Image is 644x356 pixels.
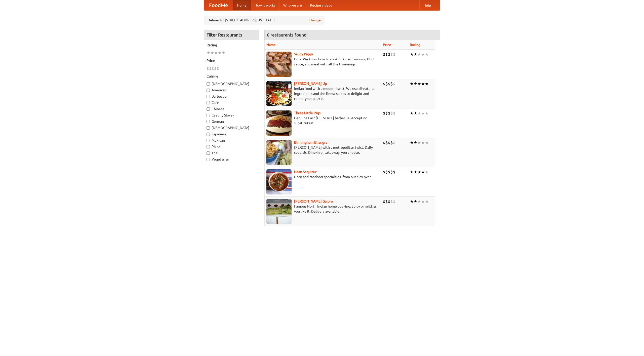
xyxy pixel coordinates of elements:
[383,43,391,47] a: Price
[385,169,388,175] li: $
[207,106,256,111] label: Chinese
[266,169,292,194] img: naansequitur.jpg
[217,66,219,71] li: $
[393,81,395,87] li: $
[417,110,421,116] li: ★
[421,199,425,204] li: ★
[294,199,333,203] b: [PERSON_NAME] Galore
[421,52,425,57] li: ★
[414,81,417,87] li: ★
[266,81,292,106] img: curryup.jpg
[388,110,390,116] li: $
[204,0,233,10] a: FoodMe
[417,140,421,145] li: ★
[207,114,210,117] input: Czech / Slovak
[207,150,256,155] label: Thai
[414,140,417,145] li: ★
[207,139,210,142] input: Mexican
[410,81,414,87] li: ★
[210,50,214,56] li: ★
[207,58,256,63] h5: Price
[294,140,327,144] a: Birmingham Bhangra
[207,132,256,137] label: Japanese
[383,52,385,57] li: $
[417,52,421,57] li: ★
[393,169,395,175] li: $
[204,30,259,40] h4: Filter Restaurants
[266,140,292,165] img: bhangra.jpg
[207,89,210,92] input: American
[266,115,379,126] p: Genuine East [US_STATE] barbecue. Accept no substitutes!
[207,50,210,56] li: ★
[425,169,429,175] li: ★
[390,199,393,204] li: $
[410,110,414,116] li: ★
[207,113,256,118] label: Czech / Slovak
[390,110,393,116] li: $
[214,50,218,56] li: ★
[383,169,385,175] li: $
[204,16,325,25] div: Deliver to: [STREET_ADDRESS][US_STATE]
[207,66,209,71] li: $
[425,140,429,145] li: ★
[414,110,417,116] li: ★
[383,199,385,204] li: $
[419,0,435,10] a: Help
[410,52,414,57] li: ★
[266,86,379,101] p: Indian food with a modern twist. We use all-natural ingredients and the finest spices to delight ...
[385,110,388,116] li: $
[410,169,414,175] li: ★
[207,119,256,124] label: German
[385,81,388,87] li: $
[207,74,256,79] h5: Cuisine
[421,110,425,116] li: ★
[425,199,429,204] li: ★
[294,82,327,86] a: [PERSON_NAME] Up
[425,81,429,87] li: ★
[209,66,212,71] li: $
[266,52,292,77] img: saucy.jpg
[207,81,256,86] label: [DEMOGRAPHIC_DATA]
[385,140,388,145] li: $
[414,199,417,204] li: ★
[266,174,379,179] p: Naan and tandoori specialties, from our clay oven.
[207,107,210,111] input: Chinese
[417,81,421,87] li: ★
[207,82,210,86] input: [DEMOGRAPHIC_DATA]
[294,170,316,174] a: Naan Sequitur
[207,43,256,48] h5: Rating
[251,0,279,10] a: How it works
[417,199,421,204] li: ★
[421,81,425,87] li: ★
[393,140,395,145] li: $
[388,140,390,145] li: $
[425,52,429,57] li: ★
[383,81,385,87] li: $
[410,43,420,47] a: Rating
[207,138,256,143] label: Mexican
[267,32,308,37] ng-pluralize: 6 restaurants found!
[425,110,429,116] li: ★
[385,52,388,57] li: $
[393,110,395,116] li: $
[383,110,385,116] li: $
[266,204,379,214] p: Famous North Indian home cooking. Spicy or mild, as you like it. Delivery available.
[421,169,425,175] li: ★
[207,158,210,161] input: Vegetarian
[309,18,321,23] a: Change
[222,50,225,56] li: ★
[294,52,313,56] a: Saucy Piggy
[207,126,210,130] input: [DEMOGRAPHIC_DATA]
[385,199,388,204] li: $
[390,81,393,87] li: $
[388,52,390,57] li: $
[383,140,385,145] li: $
[233,0,251,10] a: Home
[207,145,210,148] input: Pizza
[207,100,256,105] label: Cafe
[266,145,379,155] p: [PERSON_NAME] with a metropolitan twist. Daily specials. Dine-in or takeaway, you choose.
